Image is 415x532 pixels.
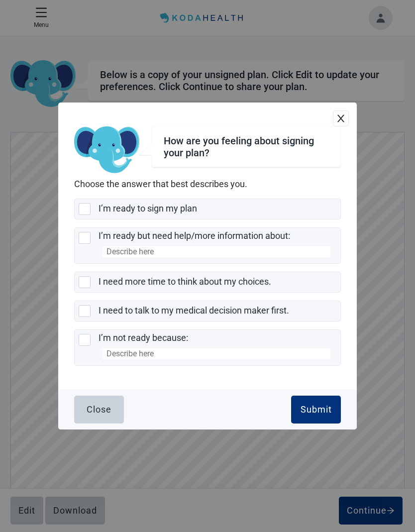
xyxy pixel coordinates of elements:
[74,329,341,366] div: I’m not ready because:, checkbox, not selected
[99,276,271,287] label: I need more time to think about my choices.
[103,348,330,359] input: Specify your i’m not ready because: option
[164,135,328,159] div: How are you feeling about signing your plan?
[103,246,330,257] input: Specify your i’m ready but need help/more information about: option
[301,405,332,415] div: Submit
[74,272,341,293] div: I need more time to think about my choices., checkbox, not selected
[74,178,341,190] label: Choose the answer that best describes you.
[87,405,111,415] div: Close
[74,199,341,219] div: I’m ready to sign my plan, checkbox, not selected
[99,230,290,241] label: I’m ready but need help/more information about:
[74,396,124,424] button: Close
[99,305,289,316] label: I need to talk to my medical decision maker first.
[336,113,346,123] span: close
[333,110,349,126] button: close
[99,332,188,343] label: I’m not ready because:
[99,203,197,213] label: I’m ready to sign my plan
[74,126,139,174] img: Koda Elephant
[291,396,341,424] button: Submit
[74,301,341,321] div: I need to talk to my medical decision maker first., checkbox, not selected
[74,227,341,264] div: I’m ready but need help/more information about:, checkbox, not selected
